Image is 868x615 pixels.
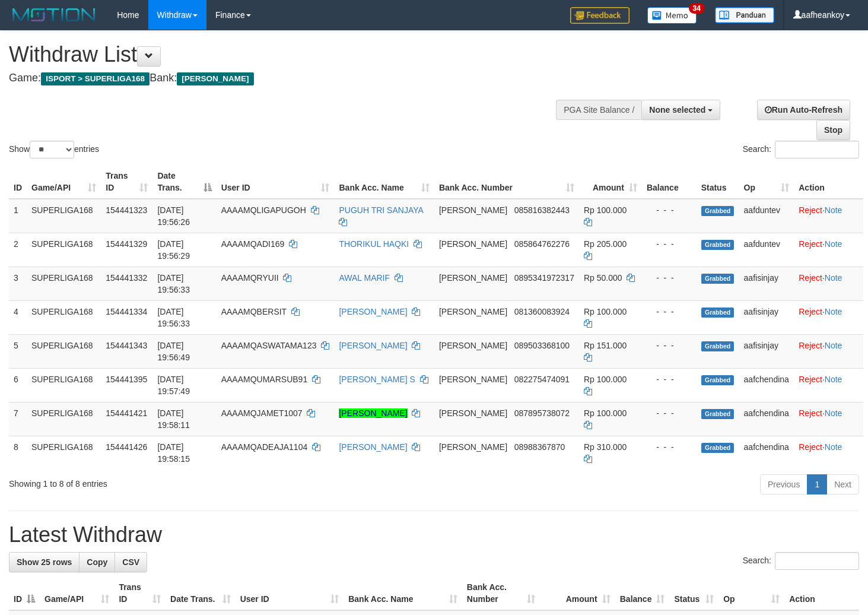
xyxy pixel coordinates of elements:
[584,205,627,215] span: Rp 100.000
[157,408,190,430] span: [DATE] 19:58:11
[339,341,407,350] a: [PERSON_NAME]
[649,105,705,115] span: None selected
[807,474,827,494] a: 1
[344,576,462,610] th: Bank Acc. Name: activate to sort column ascending
[701,206,735,216] span: Grabbed
[701,307,735,318] span: Grabbed
[556,100,641,120] div: PGA Site Balance /
[339,442,407,452] a: [PERSON_NAME]
[642,165,697,199] th: Balance
[157,239,190,261] span: [DATE] 19:56:29
[79,552,115,572] a: Copy
[584,239,627,249] span: Rp 205.000
[584,341,627,350] span: Rp 151.000
[784,576,859,610] th: Action
[339,375,415,384] a: [PERSON_NAME] S
[514,442,565,452] span: Copy 08988367870 to clipboard
[739,165,794,199] th: Op: activate to sort column ascending
[739,436,794,470] td: aafchendina
[514,341,570,350] span: Copy 089503368100 to clipboard
[106,375,147,384] span: 154441395
[825,408,842,418] a: Note
[122,557,139,567] span: CSV
[757,100,850,120] a: Run Auto-Refresh
[584,442,627,452] span: Rp 310.000
[775,141,859,158] input: Search:
[825,307,842,316] a: Note
[9,334,27,368] td: 5
[647,407,692,419] div: - - -
[647,441,692,453] div: - - -
[439,408,507,418] span: [PERSON_NAME]
[799,375,822,384] a: Reject
[27,300,101,334] td: SUPERLIGA168
[794,165,863,199] th: Action
[27,165,101,199] th: Game/API: activate to sort column ascending
[462,576,540,610] th: Bank Acc. Number: activate to sort column ascending
[106,408,147,418] span: 154441421
[689,3,705,14] span: 34
[106,239,147,249] span: 154441329
[106,307,147,316] span: 154441334
[439,273,507,283] span: [PERSON_NAME]
[439,205,507,215] span: [PERSON_NAME]
[157,307,190,328] span: [DATE] 19:56:33
[217,165,335,199] th: User ID: activate to sort column ascending
[339,239,409,249] a: THORIKUL HAQKI
[334,165,434,199] th: Bank Acc. Name: activate to sort column ascending
[816,120,850,140] a: Stop
[739,334,794,368] td: aafisinjay
[794,199,863,233] td: ·
[615,576,670,610] th: Balance: activate to sort column ascending
[794,402,863,436] td: ·
[9,165,27,199] th: ID
[647,7,697,24] img: Button%20Memo.svg
[794,334,863,368] td: ·
[647,340,692,351] div: - - -
[9,6,99,24] img: MOTION_logo.png
[701,409,735,419] span: Grabbed
[647,204,692,216] div: - - -
[825,239,842,249] a: Note
[106,273,147,283] span: 154441332
[339,307,407,316] a: [PERSON_NAME]
[739,402,794,436] td: aafchendina
[27,267,101,300] td: SUPERLIGA168
[718,576,784,610] th: Op: activate to sort column ascending
[439,341,507,350] span: [PERSON_NAME]
[9,43,567,66] h1: Withdraw List
[514,307,570,316] span: Copy 081360083924 to clipboard
[439,239,507,249] span: [PERSON_NAME]
[701,341,735,351] span: Grabbed
[715,7,774,23] img: panduan.png
[701,443,735,453] span: Grabbed
[514,239,570,249] span: Copy 085864762276 to clipboard
[339,205,423,215] a: PUGUH TRI SANJAYA
[101,165,152,199] th: Trans ID: activate to sort column ascending
[641,100,720,120] button: None selected
[9,300,27,334] td: 4
[825,442,842,452] a: Note
[177,72,253,85] span: [PERSON_NAME]
[743,552,859,570] label: Search:
[40,576,114,610] th: Game/API: activate to sort column ascending
[701,375,735,385] span: Grabbed
[647,373,692,385] div: - - -
[339,408,407,418] a: [PERSON_NAME]
[9,233,27,267] td: 2
[584,273,622,283] span: Rp 50.000
[9,523,859,547] h1: Latest Withdraw
[9,436,27,470] td: 8
[339,273,390,283] a: AWAL MARIF
[825,273,842,283] a: Note
[152,165,216,199] th: Date Trans.: activate to sort column descending
[669,576,718,610] th: Status: activate to sort column ascending
[27,368,101,402] td: SUPERLIGA168
[579,165,642,199] th: Amount: activate to sort column ascending
[439,375,507,384] span: [PERSON_NAME]
[157,273,190,294] span: [DATE] 19:56:33
[27,436,101,470] td: SUPERLIGA168
[434,165,579,199] th: Bank Acc. Number: activate to sort column ascending
[87,557,107,567] span: Copy
[825,375,842,384] a: Note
